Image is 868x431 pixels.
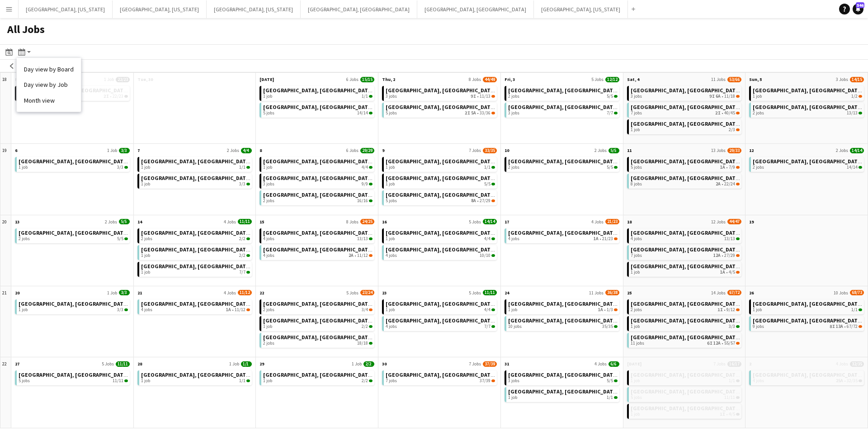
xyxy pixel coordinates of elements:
[856,2,864,8] span: 546
[607,94,613,99] span: 5/5
[117,307,123,313] span: 3/3
[141,165,150,170] span: 1 job
[631,387,740,400] a: [GEOGRAPHIC_DATA], [GEOGRAPHIC_DATA]5 jobs11/11
[508,371,618,378] span: Dallas, TX
[753,371,863,378] span: Los Angeles, CA
[19,300,129,307] span: Los Angeles, CA
[851,94,858,99] span: 1/2
[484,181,491,187] span: 5/5
[346,76,359,82] span: 6 Jobs
[753,324,764,329] span: 9 jobs
[113,0,207,18] button: [GEOGRAPHIC_DATA], [US_STATE]
[631,262,740,275] a: [GEOGRAPHIC_DATA], [GEOGRAPHIC_DATA]1 job1A•4/5
[19,371,129,378] span: Los Angeles, CA
[239,270,245,275] span: 7/7
[263,181,274,187] span: 3 jobs
[19,228,128,242] a: [GEOGRAPHIC_DATA], [GEOGRAPHIC_DATA]2 jobs5/5
[386,87,496,94] span: Dallas, TX
[753,86,862,99] a: [GEOGRAPHIC_DATA], [GEOGRAPHIC_DATA]1 job1/2
[386,229,496,236] span: Dallas, TX
[141,270,150,275] span: 1 job
[631,87,741,94] span: Dallas, TX
[713,253,721,258] span: 12A
[484,324,491,329] span: 7/7
[753,317,863,324] span: Los Angeles, CA
[386,300,496,307] span: Dallas, TX
[607,165,613,170] span: 5/5
[386,316,495,329] a: [GEOGRAPHIC_DATA], [GEOGRAPHIC_DATA]4 jobs7/7
[263,307,274,313] span: 2 jobs
[631,317,741,324] span: Dallas, TX
[137,76,153,82] span: Tue, 30
[607,110,613,116] span: 7/7
[631,246,741,253] span: Los Angeles, CA
[0,73,11,144] div: 18
[484,165,491,170] span: 1/1
[386,198,495,204] div: •
[263,253,274,258] span: 4 jobs
[386,158,496,165] span: Austin, TX
[602,324,613,329] span: 35/35
[508,395,517,400] span: 1 job
[207,0,301,18] button: [GEOGRAPHIC_DATA], [US_STATE]
[729,165,735,170] span: 7/9
[631,94,740,99] div: •
[362,324,368,329] span: 2/2
[386,103,495,116] a: [GEOGRAPHIC_DATA], [GEOGRAPHIC_DATA]5 jobs2I5A•33/36
[631,299,740,313] a: [GEOGRAPHIC_DATA], [GEOGRAPHIC_DATA]2 jobs1I•9/12
[631,334,741,341] span: Los Angeles, CA
[631,94,642,99] span: 3 jobs
[263,104,373,110] span: Los Angeles, CA
[386,246,496,253] span: Los Angeles, CA
[386,236,395,242] span: 1 job
[631,228,740,242] a: [GEOGRAPHIC_DATA], [GEOGRAPHIC_DATA]4 jobs13/13
[263,158,373,165] span: Austin, TX
[141,307,250,313] div: •
[141,263,251,270] span: Nashville, TN
[386,175,496,181] span: Dallas, TX
[239,236,245,242] span: 2/2
[357,110,368,116] span: 14/14
[263,86,373,99] a: [GEOGRAPHIC_DATA], [GEOGRAPHIC_DATA]1 job1/1
[263,299,373,313] a: [GEOGRAPHIC_DATA], [GEOGRAPHIC_DATA]2 jobs3/4
[386,324,397,329] span: 4 jobs
[263,190,373,204] a: [GEOGRAPHIC_DATA], [GEOGRAPHIC_DATA]2 jobs16/16
[263,333,373,346] a: [GEOGRAPHIC_DATA], [GEOGRAPHIC_DATA]2 jobs18/18
[508,236,618,242] div: •
[141,300,251,307] span: Los Angeles, CA
[263,246,373,253] span: Los Angeles, CA
[631,253,740,258] div: •
[508,157,618,170] a: [GEOGRAPHIC_DATA], [GEOGRAPHIC_DATA]2 jobs5/5
[19,236,30,242] span: 2 jobs
[263,174,373,187] a: [GEOGRAPHIC_DATA], [GEOGRAPHIC_DATA]3 jobs9/9
[631,253,642,258] span: 7 jobs
[830,324,835,329] span: 8I
[851,307,858,313] span: 1/1
[631,378,640,384] span: 1 job
[226,307,231,313] span: 1A
[141,174,250,187] a: [GEOGRAPHIC_DATA], [GEOGRAPHIC_DATA]1 job3/3
[141,157,250,170] a: [GEOGRAPHIC_DATA], [GEOGRAPHIC_DATA]1 job1/1
[141,378,150,384] span: 1 job
[631,110,642,116] span: 7 jobs
[19,157,128,170] a: [GEOGRAPHIC_DATA], [GEOGRAPHIC_DATA]1 job3/3
[724,341,735,346] span: 55/57
[753,316,862,329] a: [GEOGRAPHIC_DATA], [GEOGRAPHIC_DATA]9 jobs8I13A•67/72
[263,316,373,329] a: [GEOGRAPHIC_DATA], [GEOGRAPHIC_DATA]1 job2/2
[263,94,272,99] span: 1 job
[631,119,740,133] a: [GEOGRAPHIC_DATA], [GEOGRAPHIC_DATA]1 job2/3
[598,307,603,313] span: 1A
[607,307,613,313] span: 1/3
[631,307,740,313] div: •
[753,370,862,384] a: [GEOGRAPHIC_DATA], [GEOGRAPHIC_DATA]4 jobs25A•32/35
[19,299,128,313] a: [GEOGRAPHIC_DATA], [GEOGRAPHIC_DATA]1 job3/3
[239,378,245,384] span: 1/1
[594,236,599,242] span: 1A
[263,370,373,384] a: [GEOGRAPHIC_DATA], [GEOGRAPHIC_DATA]1 job2/2
[386,157,495,170] a: [GEOGRAPHIC_DATA], [GEOGRAPHIC_DATA]1 job1/1
[836,378,843,384] span: 25A
[386,165,395,170] span: 1 job
[362,165,368,170] span: 4/4
[753,307,762,313] span: 1 job
[631,307,642,313] span: 2 jobs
